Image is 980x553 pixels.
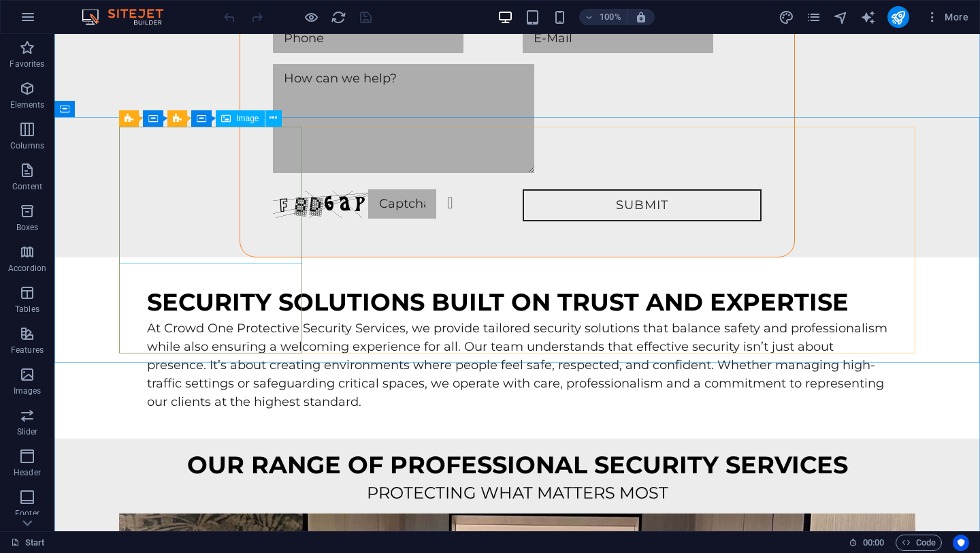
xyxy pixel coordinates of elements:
[833,10,849,25] i: Navigator
[849,535,885,551] h6: Session time
[953,535,969,551] button: Usercentrics
[579,9,627,25] button: 100%
[11,535,45,551] a: Click to cancel selection. Double-click to open Pages
[926,10,968,24] span: More
[872,537,875,548] span: :
[10,99,45,110] p: Elements
[779,9,795,25] button: design
[14,385,42,396] p: Images
[863,535,884,551] span: 00 00
[779,10,794,25] i: Design (Ctrl+Alt+Y)
[10,59,44,69] p: Favorites
[17,426,38,437] p: Slider
[920,6,974,28] button: More
[14,467,41,478] p: Header
[860,10,876,25] i: AI Writer
[15,304,39,315] p: Tables
[16,222,39,233] p: Boxes
[806,9,822,25] button: pages
[10,140,44,151] p: Columns
[902,535,936,551] span: Code
[890,10,906,25] i: Publish
[887,6,909,28] button: publish
[635,11,647,23] i: On resize automatically adjust zoom level to fit chosen device.
[236,114,259,123] span: Image
[12,181,42,192] p: Content
[330,9,346,25] button: reload
[833,9,849,25] button: navigator
[806,10,821,25] i: Pages (Ctrl+Alt+S)
[600,9,621,25] h6: 100%
[78,9,180,25] img: Editor Logo
[896,535,942,551] button: Code
[11,345,44,355] p: Features
[8,263,46,274] p: Accordion
[331,10,346,25] i: Reload page
[860,9,877,25] button: text_generator
[15,508,39,519] p: Footer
